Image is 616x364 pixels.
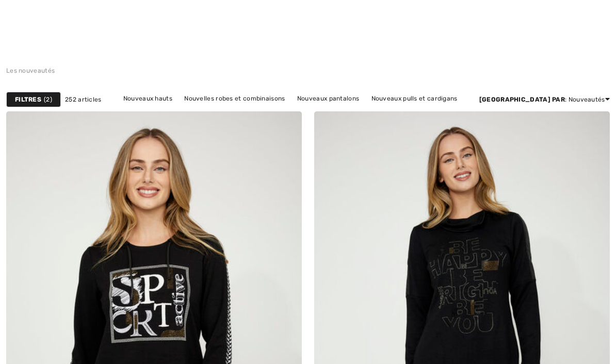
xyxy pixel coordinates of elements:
[253,105,312,119] a: Nouvelles jupes
[366,92,463,105] a: Nouveaux pulls et cardigans
[479,95,610,104] div: : Nouveautés
[313,105,424,119] a: Nouveaux vêtements d'extérieur
[65,95,102,104] span: 252 articles
[479,96,565,103] strong: [GEOGRAPHIC_DATA] par
[44,95,52,104] span: 2
[157,105,251,119] a: Nouvelles vestes et blazers
[15,95,41,104] strong: Filtres
[118,92,177,105] a: Nouveaux hauts
[6,67,55,74] a: Les nouveautés
[292,92,364,105] a: Nouveaux pantalons
[179,92,290,105] a: Nouvelles robes et combinaisons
